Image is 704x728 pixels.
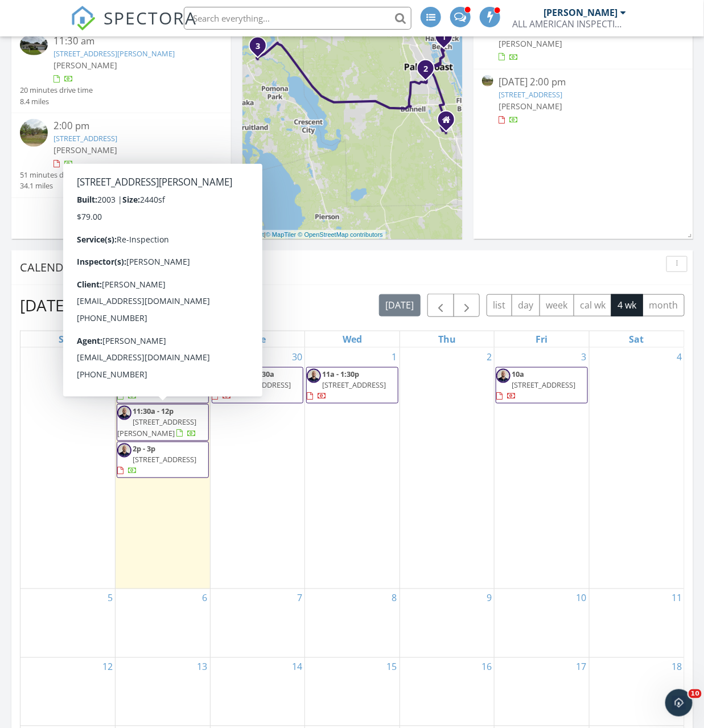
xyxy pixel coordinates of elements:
[390,348,400,366] a: Go to October 1, 2025
[212,369,291,401] a: 9:30a - 10:30a [STREET_ADDRESS]
[20,96,93,107] div: 8.4 miles
[71,15,197,39] a: SPECTORA
[290,348,304,366] a: Go to September 30, 2025
[133,406,174,416] span: 11:30a - 12p
[496,369,575,401] a: 10a [STREET_ADDRESS]
[512,369,524,379] span: 10a
[200,589,210,607] a: Go to October 6, 2025
[454,294,480,317] button: Next
[496,367,588,404] a: 10a [STREET_ADDRESS]
[307,369,321,383] img: vic_spectora.jpg
[116,589,211,658] td: Go to October 6, 2025
[117,406,196,438] a: 11:30a - 12p [STREET_ADDRESS][PERSON_NAME]
[20,119,48,147] img: streetview
[116,657,211,726] td: Go to October 13, 2025
[496,369,510,383] img: vic_spectora.jpg
[104,6,197,30] span: SPECTORA
[400,348,495,589] td: Go to October 2, 2025
[298,231,383,238] a: © OpenStreetMap contributors
[295,589,304,607] a: Go to October 7, 2025
[150,331,175,347] a: Monday
[499,101,563,112] span: [PERSON_NAME]
[499,27,620,37] a: [STREET_ADDRESS][PERSON_NAME]
[20,85,93,96] div: 20 minutes drive time
[20,260,78,275] span: Calendar
[479,658,494,676] a: Go to October 16, 2025
[258,46,265,52] div: 110 Pheasant Rd, Satsuma, FL 32189
[20,34,223,107] a: 11:30 am [STREET_ADDRESS][PERSON_NAME] [PERSON_NAME] 20 minutes drive time 8.4 miles
[20,170,93,180] div: 51 minutes drive time
[669,658,684,676] a: Go to October 18, 2025
[482,13,685,63] a: [DATE] 11:30 am [STREET_ADDRESS][PERSON_NAME] [PERSON_NAME]
[574,658,589,676] a: Go to October 17, 2025
[495,348,590,589] td: Go to October 3, 2025
[436,331,458,347] a: Thursday
[495,589,590,658] td: Go to October 10, 2025
[117,443,196,475] a: 2p - 3p [STREET_ADDRESS]
[210,589,305,658] td: Go to October 7, 2025
[100,658,115,676] a: Go to October 12, 2025
[305,657,400,726] td: Go to October 15, 2025
[117,367,209,404] a: 10a - 10:30a [STREET_ADDRESS]
[266,231,297,238] a: © MapTiler
[487,294,512,316] button: list
[442,34,446,42] i: 1
[426,68,433,75] div: 16 Whittlesey Ln, Palm Coast, FL 32164
[53,145,117,155] span: [PERSON_NAME]
[245,231,264,238] a: Leaflet
[574,294,612,316] button: cal wk
[20,34,48,55] img: 9569461%2Fcover_photos%2FrTSUpS9L1otRCowa7kQd%2Fsmall.jpeg
[340,331,364,347] a: Wednesday
[133,369,174,379] span: 10a - 10:30a
[385,658,400,676] a: Go to October 15, 2025
[544,7,617,18] div: [PERSON_NAME]
[20,589,116,658] td: Go to October 5, 2025
[495,657,590,726] td: Go to October 17, 2025
[53,119,205,133] div: 2:00 pm
[482,75,685,126] a: [DATE] 2:00 pm [STREET_ADDRESS] [PERSON_NAME]
[611,294,643,316] button: 4 wk
[20,348,116,589] td: Go to September 28, 2025
[228,369,275,379] span: 9:30a - 10:30a
[423,65,428,73] i: 2
[589,589,684,658] td: Go to October 11, 2025
[71,6,96,31] img: The Best Home Inspection Software - Spectora
[117,443,131,458] img: vic_spectora.jpg
[117,369,131,383] img: vic_spectora.jpg
[20,119,223,192] a: 2:00 pm [STREET_ADDRESS] [PERSON_NAME] 51 minutes drive time 34.1 miles
[290,658,304,676] a: Go to October 14, 2025
[305,589,400,658] td: Go to October 8, 2025
[512,294,540,316] button: day
[53,60,117,71] span: [PERSON_NAME]
[540,294,574,316] button: week
[305,348,400,589] td: Go to October 1, 2025
[400,589,495,658] td: Go to October 9, 2025
[212,367,304,404] a: 9:30a - 10:30a [STREET_ADDRESS]
[482,75,493,87] img: streetview
[133,454,196,464] span: [STREET_ADDRESS]
[512,18,626,30] div: ALL AMERICAN INSPECTION SERVICES
[534,331,550,347] a: Friday
[499,38,563,49] span: [PERSON_NAME]
[117,406,131,420] img: vic_spectora.jpg
[574,589,589,607] a: Go to October 10, 2025
[195,348,210,366] a: Go to September 29, 2025
[674,348,684,366] a: Go to October 4, 2025
[20,657,116,726] td: Go to October 12, 2025
[499,75,668,89] div: [DATE] 2:00 pm
[20,180,93,191] div: 34.1 miles
[627,331,647,347] a: Saturday
[105,589,115,607] a: Go to October 5, 2025
[400,657,495,726] td: Go to October 16, 2025
[669,589,684,607] a: Go to October 11, 2025
[133,443,155,454] span: 2p - 3p
[512,380,575,390] span: [STREET_ADDRESS]
[256,43,260,51] i: 3
[322,369,359,379] span: 11a - 1:30p
[427,294,454,317] button: Previous
[100,348,115,366] a: Go to September 28, 2025
[446,120,453,126] div: 12 Smoke Tree Place, Palm Coast Fl 32164
[53,48,175,59] a: [STREET_ADDRESS][PERSON_NAME]
[379,294,421,316] button: [DATE]
[589,348,684,589] td: Go to October 4, 2025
